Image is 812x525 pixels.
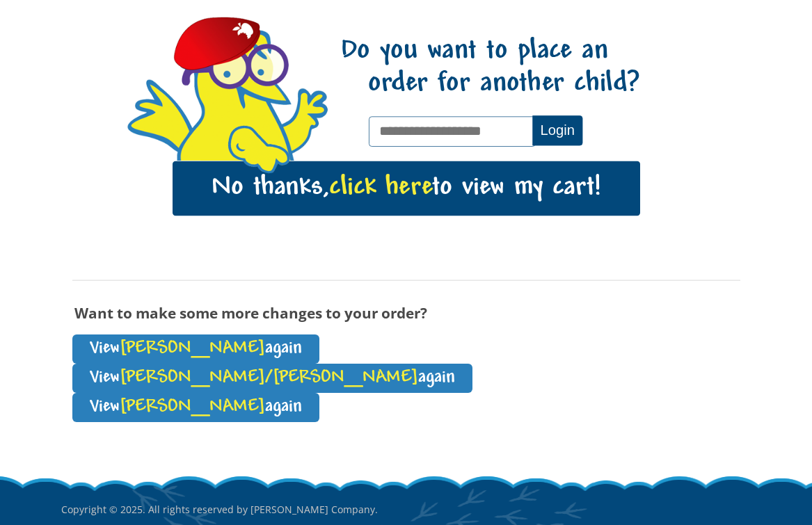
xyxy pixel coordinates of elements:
h3: Want to make some more changes to your order? [72,305,740,321]
a: View[PERSON_NAME]/[PERSON_NAME]again [72,364,472,393]
h1: Do you want to place an [340,35,640,101]
span: click here [329,174,432,202]
a: View[PERSON_NAME]again [72,393,319,422]
a: View[PERSON_NAME]again [72,334,319,364]
span: [PERSON_NAME]/[PERSON_NAME] [120,369,418,387]
img: hello [223,122,294,177]
span: [PERSON_NAME] [120,398,265,417]
a: No thanks,click hereto view my cart! [173,161,640,216]
span: order for another child? [341,68,640,101]
span: [PERSON_NAME] [120,339,265,358]
button: Login [532,115,582,145]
